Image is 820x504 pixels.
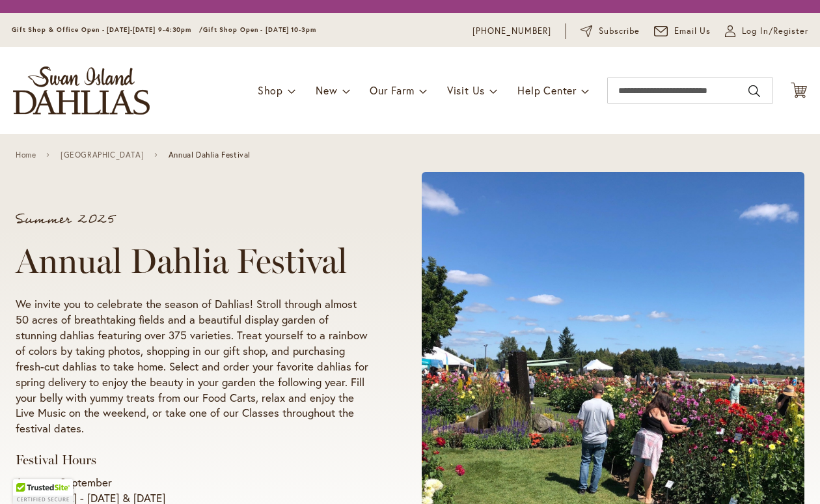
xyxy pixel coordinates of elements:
h1: Annual Dahlia Festival [16,242,372,281]
h3: Festival Hours [16,452,372,468]
a: [PHONE_NUMBER] [472,25,551,38]
a: Log In/Register [725,25,808,38]
a: Subscribe [581,25,640,38]
span: Visit Us [447,83,485,97]
a: Email Us [654,25,711,38]
span: Subscribe [599,25,640,38]
span: Gift Shop & Office Open - [DATE]-[DATE] 9-4:30pm / [12,25,203,34]
span: Email Us [674,25,711,38]
span: Log In/Register [742,25,808,38]
span: Gift Shop Open - [DATE] 10-3pm [203,25,316,34]
a: store logo [13,66,150,115]
a: Home [16,150,36,160]
p: We invite you to celebrate the season of Dahlias! Stroll through almost 50 acres of breathtaking ... [16,296,372,437]
span: New [316,83,337,97]
span: Annual Dahlia Festival [169,150,251,160]
button: Search [748,81,760,102]
span: Help Center [517,83,577,97]
span: Shop [258,83,283,97]
span: Our Farm [370,83,414,97]
p: Summer 2025 [16,213,372,226]
a: [GEOGRAPHIC_DATA] [61,150,144,160]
